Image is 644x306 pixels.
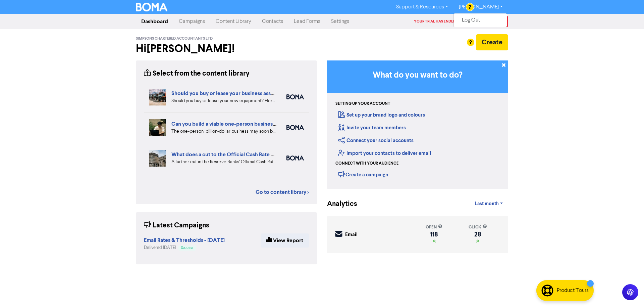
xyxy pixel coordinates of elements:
[171,151,328,158] a: What does a cut to the Official Cash Rate mean for your business?
[171,159,276,166] div: A further cut in the Reserve Banks’ Official Cash Rate sounds like good news. But what’s the real...
[426,224,442,230] div: open
[327,199,349,209] div: Analytics
[391,2,453,12] a: Support & Resources
[414,19,461,25] div: Your trial has ended
[144,238,225,243] a: Email Rates & Thresholds - [DATE]
[171,97,276,104] div: Should you buy or lease your new equipment? Here are some pros and cons of each. We also can revi...
[171,90,280,97] a: Should you buy or lease your business assets?
[469,224,487,230] div: click
[261,233,309,248] a: View Report
[426,232,442,237] div: 118
[338,150,431,157] a: Import your contacts to deliver email
[257,15,288,28] a: Contacts
[338,112,425,118] a: Set up your brand logo and colours
[144,69,250,79] div: Select from the content library
[453,2,508,12] a: [PERSON_NAME]
[286,94,304,99] img: boma_accounting
[337,71,498,80] h3: What do you want to do?
[338,169,388,179] div: Create a campaign
[181,246,193,250] span: Success
[335,161,398,167] div: Connect with your audience
[286,156,304,161] img: boma
[327,60,508,189] div: Getting Started in BOMA
[144,237,225,244] strong: Email Rates & Thresholds - [DATE]
[136,15,173,28] a: Dashboard
[335,101,390,107] div: Setting up your account
[475,201,499,207] span: Last month
[469,232,487,237] div: 28
[136,3,167,11] img: BOMA Logo
[136,42,317,55] h2: Hi [PERSON_NAME] !
[144,220,209,231] div: Latest Campaigns
[338,137,414,144] a: Connect your social accounts
[326,15,355,28] a: Settings
[338,125,406,131] a: Invite your team members
[454,16,507,24] button: Log Out
[469,197,508,211] a: Last month
[286,125,304,130] img: boma
[171,128,276,135] div: The one-person, billion-dollar business may soon become a reality. But what are the pros and cons...
[144,245,225,251] div: Delivered [DATE]
[136,36,213,41] span: Simpsons Chartered Accountants Ltd
[610,274,644,306] iframe: Chat Widget
[210,15,257,28] a: Content Library
[256,188,309,196] a: Go to content library >
[476,34,508,50] button: Create
[345,231,358,239] div: Email
[171,121,277,127] a: Can you build a viable one-person business?
[173,15,210,28] a: Campaigns
[288,15,326,28] a: Lead Forms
